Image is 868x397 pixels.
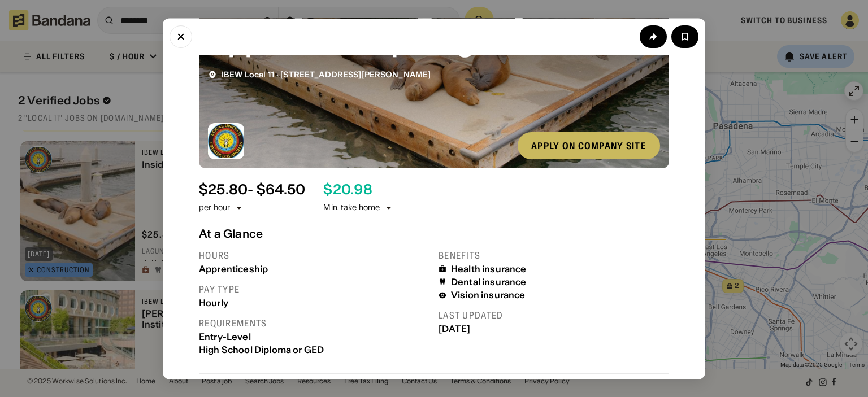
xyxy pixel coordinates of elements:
[199,283,429,295] div: Pay type
[439,250,669,261] div: Benefits
[280,69,431,80] span: [STREET_ADDRESS][PERSON_NAME]
[199,227,669,241] div: At a Glance
[199,182,305,198] div: $ 25.80 - $64.50
[199,317,429,329] div: Requirements
[199,298,429,308] div: Hourly
[323,203,393,214] div: Min. take home
[199,264,429,274] div: Apprenticeship
[531,141,646,150] div: Apply on company site
[199,203,230,214] div: per hour
[208,123,244,159] img: IBEW Local 11 logo
[451,264,527,274] div: Health insurance
[222,70,431,80] div: ·
[170,25,192,47] button: Close
[199,344,429,355] div: High School Diploma or GED
[439,324,669,335] div: [DATE]
[451,277,527,287] div: Dental insurance
[323,182,372,198] div: $ 20.98
[199,250,429,261] div: Hours
[439,310,669,322] div: Last updated
[199,331,429,342] div: Entry-Level
[451,290,526,301] div: Vision insurance
[222,69,275,80] span: IBEW Local 11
